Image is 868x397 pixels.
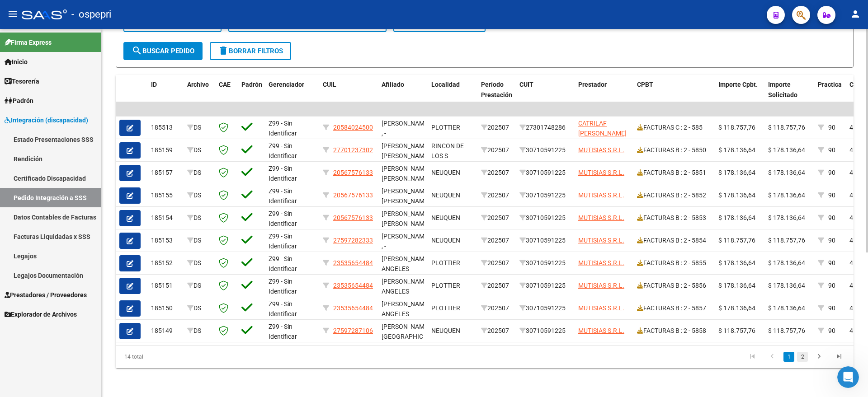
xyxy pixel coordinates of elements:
span: MUTISIAS S.R.L. [578,146,624,154]
span: 20567576133 [333,169,373,176]
span: 4 [849,282,853,289]
span: Integración (discapacidad) [5,115,88,125]
span: MUTISIAS S.R.L. [578,191,624,199]
datatable-header-cell: Período Prestación [477,75,516,115]
div: FACTURAS B : 2 - 5853 [637,213,711,223]
div: DS [187,213,212,223]
div: 202507 [481,280,512,291]
a: 1 [783,352,794,362]
span: Período Prestación [481,81,512,98]
div: 30710591225 [519,168,571,178]
span: Padrón [241,81,262,88]
a: go to last page [830,352,848,362]
span: 90 [828,282,835,289]
div: 30710591225 [519,145,571,155]
span: 27701237302 [333,146,373,154]
span: 23535654484 [333,259,373,266]
span: 4 [849,191,853,199]
li: page 1 [782,349,796,364]
span: CUIT [519,81,533,88]
span: 20567576133 [333,191,373,199]
span: $ 178.136,64 [718,282,755,289]
datatable-header-cell: Afiliado [378,75,428,115]
span: Buscar Pedido [132,47,194,55]
span: $ 178.136,64 [718,259,755,266]
div: 202507 [481,303,512,313]
span: PLOTTIER [431,304,460,312]
div: FACTURAS B : 2 - 5851 [637,168,711,178]
span: [PERSON_NAME] [PERSON_NAME], - [382,187,431,215]
div: 202507 [481,122,512,133]
span: [PERSON_NAME] , - [382,120,430,137]
span: 20567576133 [333,214,373,221]
div: DS [187,122,212,133]
span: Inicio [5,57,28,67]
span: Borrar Filtros [218,47,283,55]
span: $ 178.136,64 [718,304,755,312]
span: [PERSON_NAME] [PERSON_NAME] , - [382,142,430,170]
span: Afiliado [382,81,404,88]
span: 90 [828,124,835,131]
span: Practica [818,81,842,88]
span: PLOTTIER [431,259,460,266]
a: 2 [797,352,808,362]
span: [PERSON_NAME] ANGELES [GEOGRAPHIC_DATA] , - [382,300,443,338]
span: 4 [849,124,853,131]
span: $ 178.136,64 [768,191,805,199]
span: Z99 - Sin Identificar [269,300,297,318]
datatable-header-cell: CPBT [633,75,715,115]
span: Z99 - Sin Identificar [269,323,297,341]
datatable-header-cell: Padrón [238,75,265,115]
div: 30710591225 [519,280,571,291]
datatable-header-cell: Gerenciador [265,75,319,115]
div: DS [187,145,212,155]
span: Prestadores / Proveedores [5,290,87,300]
datatable-header-cell: Localidad [428,75,477,115]
div: 30710591225 [519,258,571,268]
span: 23535654484 [333,282,373,289]
div: 30710591225 [519,235,571,246]
span: 4 [849,304,853,312]
span: 90 [828,237,835,244]
datatable-header-cell: Importe Cpbt. [715,75,764,115]
span: $ 118.757,76 [718,237,755,244]
span: $ 178.136,64 [718,191,755,199]
div: 30710591225 [519,190,571,201]
div: DS [187,168,212,178]
span: PLOTTIER [431,282,460,289]
span: NEUQUEN [431,214,460,221]
span: 4 [849,214,853,221]
span: [PERSON_NAME] [PERSON_NAME], - [382,210,431,238]
span: 4 [849,259,853,266]
span: CUIL [323,81,336,88]
datatable-header-cell: CAE [215,75,238,115]
span: $ 118.757,76 [718,327,755,334]
span: Firma Express [5,37,52,47]
span: CPBT [637,81,653,88]
iframe: Intercom live chat [837,366,859,388]
span: 23535654484 [333,304,373,312]
span: 90 [828,259,835,266]
span: [PERSON_NAME] [PERSON_NAME], - [382,165,431,193]
span: 90 [828,146,835,154]
span: [PERSON_NAME] ANGELES [GEOGRAPHIC_DATA] , - [382,278,443,316]
span: Explorador de Archivos [5,309,77,319]
span: MUTISIAS S.R.L. [578,259,624,266]
div: DS [187,326,212,336]
div: FACTURAS C : 2 - 585 [637,122,711,133]
mat-icon: delete [218,45,229,56]
div: 14 total [116,346,262,368]
div: 202507 [481,190,512,201]
span: Gerenciador [269,81,304,88]
button: Buscar Pedido [123,42,203,60]
span: RINCON DE LOS S [431,142,464,160]
datatable-header-cell: Practica [814,75,846,115]
datatable-header-cell: Prestador [575,75,633,115]
div: FACTURAS B : 2 - 5852 [637,190,711,201]
span: Z99 - Sin Identificar [269,255,297,273]
div: 202507 [481,258,512,268]
span: 90 [828,327,835,334]
span: [PERSON_NAME][GEOGRAPHIC_DATA] , - [382,323,443,351]
div: FACTURAS B : 2 - 5850 [637,145,711,155]
mat-icon: search [132,45,142,56]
